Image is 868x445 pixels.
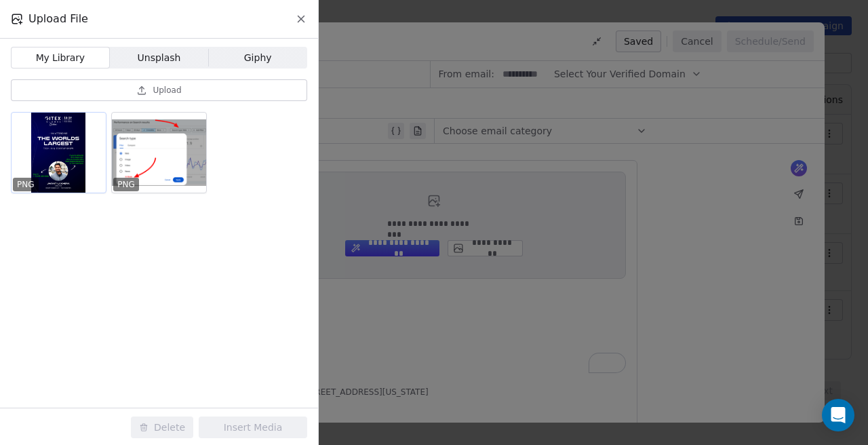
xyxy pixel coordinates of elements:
p: PNG [17,179,35,190]
span: Upload File [28,11,88,27]
button: Insert Media [199,417,307,438]
span: Upload [153,85,181,96]
span: Giphy [244,51,272,65]
p: PNG [117,179,135,190]
button: Delete [131,417,193,438]
div: Open Intercom Messenger [822,399,854,431]
button: Upload [11,79,307,101]
span: Unsplash [138,51,181,65]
